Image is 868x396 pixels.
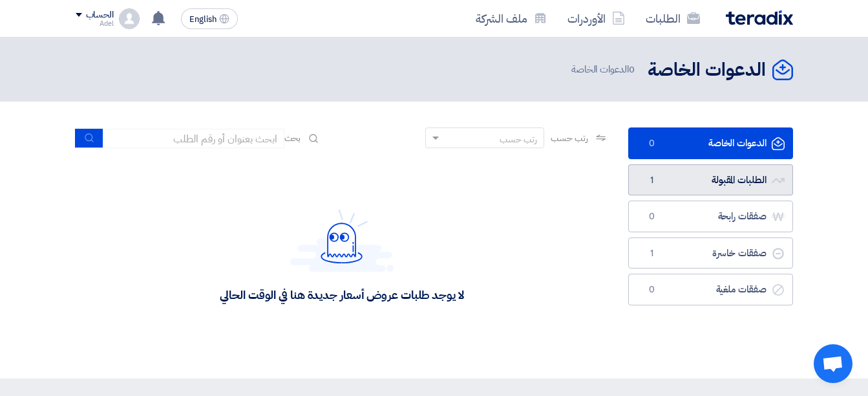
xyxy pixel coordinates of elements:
a: ملف الشركة [465,3,557,34]
div: الحساب [86,10,114,21]
div: Adel [76,20,114,27]
a: صفقات ملغية0 [628,274,793,305]
span: English [189,15,217,24]
h2: الدعوات الخاصة [648,58,766,83]
span: 1 [644,174,660,187]
span: 0 [629,62,635,76]
a: صفقات رابحة0 [628,201,793,232]
a: الدعوات الخاصة0 [628,127,793,159]
div: Open chat [814,344,852,383]
input: ابحث بعنوان أو رقم الطلب [103,129,284,148]
button: English [181,8,238,29]
a: الطلبات [635,3,710,34]
span: رتب حسب [551,131,587,145]
a: الطلبات المقبولة1 [628,164,793,196]
a: صفقات خاسرة1 [628,237,793,269]
span: الدعوات الخاصة [571,62,637,77]
img: profile_test.png [119,8,140,29]
img: Teradix logo [726,10,793,25]
span: 0 [644,137,660,150]
span: 0 [644,210,660,223]
img: Hello [290,209,394,272]
span: 1 [644,247,660,260]
a: الأوردرات [557,3,635,34]
span: بحث [284,131,301,145]
span: 0 [644,283,660,296]
div: رتب حسب [500,133,537,146]
div: لا يوجد طلبات عروض أسعار جديدة هنا في الوقت الحالي [220,287,463,302]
